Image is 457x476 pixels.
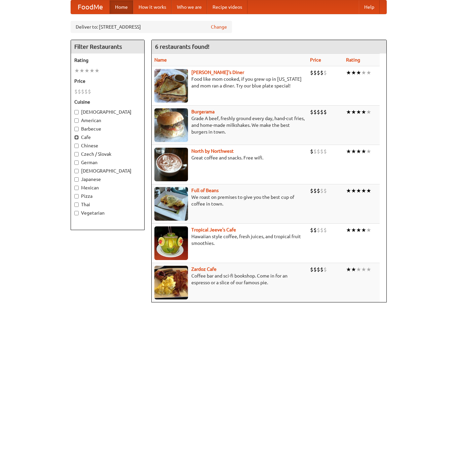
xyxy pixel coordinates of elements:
[310,148,313,155] li: $
[310,57,321,63] a: Price
[191,148,234,154] b: North by Northwest
[74,152,79,156] input: Czech / Slovak
[154,57,167,63] a: Name
[74,67,79,74] li: ★
[211,24,227,30] a: Change
[310,187,313,194] li: $
[154,154,305,161] p: Great coffee and snacks. Free wifi.
[323,226,327,234] li: $
[78,88,81,95] li: $
[320,69,323,76] li: $
[356,108,361,116] li: ★
[89,67,94,74] li: ★
[154,272,305,286] p: Coffee bar and sci-fi bookshop. Come in for an espresso or a slice of our famous pie.
[74,177,79,182] input: Japanese
[346,108,351,116] li: ★
[81,88,84,95] li: $
[74,159,141,166] label: German
[320,266,323,273] li: $
[191,227,236,232] b: Tropical Jeeve's Cafe
[74,176,141,183] label: Japanese
[74,78,141,84] h5: Price
[361,266,366,273] li: ★
[366,69,371,76] li: ★
[84,67,89,74] li: ★
[351,187,356,194] li: ★
[74,125,141,132] label: Barbecue
[323,266,327,273] li: $
[323,108,327,116] li: $
[346,148,351,155] li: ★
[71,21,232,33] div: Deliver to: [STREET_ADDRESS]
[84,88,88,95] li: $
[74,211,79,215] input: Vegetarian
[172,0,207,14] a: Who we are
[74,99,141,105] h5: Cuisine
[361,226,366,234] li: ★
[191,188,219,193] b: Full of Beans
[320,226,323,234] li: $
[154,69,188,103] img: sallys.jpg
[310,266,313,273] li: $
[313,266,317,273] li: $
[320,187,323,194] li: $
[351,266,356,273] li: ★
[351,148,356,155] li: ★
[155,43,210,50] ng-pluralize: 6 restaurants found!
[361,69,366,76] li: ★
[313,187,317,194] li: $
[346,187,351,194] li: ★
[317,187,320,194] li: $
[74,194,79,198] input: Pizza
[320,148,323,155] li: $
[366,148,371,155] li: ★
[346,57,360,63] a: Rating
[154,76,305,89] p: Food like mom cooked, if you grew up in [US_STATE] and mom ran a diner. Try our blue plate special!
[71,40,144,53] h4: Filter Restaurants
[359,0,380,14] a: Help
[310,69,313,76] li: $
[191,70,244,75] a: [PERSON_NAME]'s Diner
[351,108,356,116] li: ★
[366,108,371,116] li: ★
[74,193,141,199] label: Pizza
[207,0,247,14] a: Recipe videos
[154,194,305,207] p: We roast on premises to give you the best cup of coffee in town.
[356,266,361,273] li: ★
[88,88,91,95] li: $
[154,233,305,247] p: Hawaiian style coffee, fresh juices, and tropical fruit smoothies.
[317,108,320,116] li: $
[74,110,79,114] input: [DEMOGRAPHIC_DATA]
[74,186,79,190] input: Mexican
[74,88,78,95] li: $
[361,187,366,194] li: ★
[154,266,188,299] img: zardoz.jpg
[351,226,356,234] li: ★
[94,67,100,74] li: ★
[356,187,361,194] li: ★
[310,108,313,116] li: $
[191,109,215,114] a: Burgerama
[74,109,141,115] label: [DEMOGRAPHIC_DATA]
[366,266,371,273] li: ★
[356,148,361,155] li: ★
[74,160,79,165] input: German
[323,148,327,155] li: $
[74,118,79,123] input: American
[74,144,79,148] input: Chinese
[317,266,320,273] li: $
[346,226,351,234] li: ★
[74,134,141,141] label: Cafe
[74,201,141,208] label: Thai
[154,148,188,181] img: north.jpg
[74,127,79,131] input: Barbecue
[74,57,141,64] h5: Rating
[74,210,141,216] label: Vegetarian
[74,184,141,191] label: Mexican
[133,0,172,14] a: How it works
[154,108,188,142] img: burgerama.jpg
[154,187,188,221] img: beans.jpg
[74,203,79,207] input: Thai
